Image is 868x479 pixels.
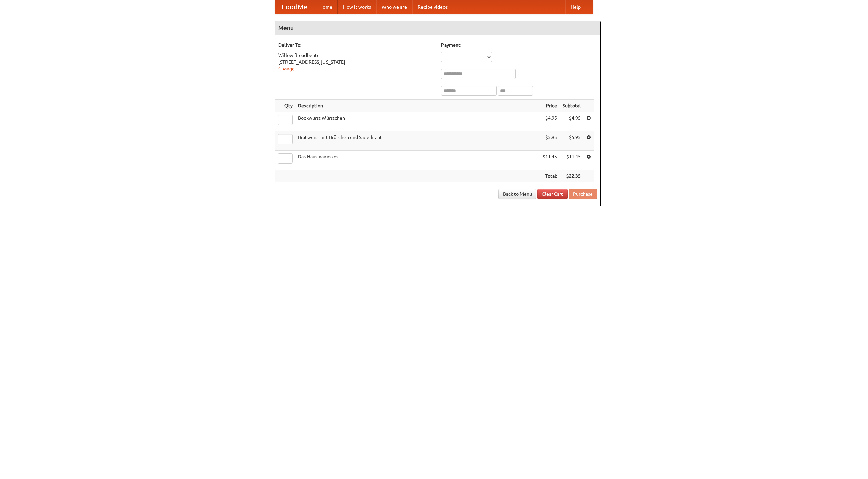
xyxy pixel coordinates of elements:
[295,100,540,112] th: Description
[275,21,600,35] h4: Menu
[278,42,434,48] h5: Deliver To:
[412,0,453,14] a: Recipe videos
[540,100,560,112] th: Price
[560,131,584,151] td: $5.95
[278,52,434,59] div: Willow Broadbente
[560,100,584,112] th: Subtotal
[278,59,434,65] div: [STREET_ADDRESS][US_STATE]
[441,42,597,48] h5: Payment:
[278,66,295,71] a: Change
[275,100,295,112] th: Qty
[540,151,560,170] td: $11.45
[560,112,584,131] td: $4.95
[338,0,376,14] a: How it works
[560,170,584,182] th: $22.35
[537,189,568,199] a: Clear Cart
[314,0,338,14] a: Home
[569,189,597,199] button: Purchase
[540,131,560,151] td: $5.95
[565,0,586,14] a: Help
[295,131,540,151] td: Bratwurst mit Brötchen und Sauerkraut
[540,170,560,182] th: Total:
[560,151,584,170] td: $11.45
[376,0,412,14] a: Who we are
[295,151,540,170] td: Das Hausmannskost
[498,189,536,199] a: Back to Menu
[540,112,560,131] td: $4.95
[295,112,540,131] td: Bockwurst Würstchen
[275,0,314,14] a: FoodMe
